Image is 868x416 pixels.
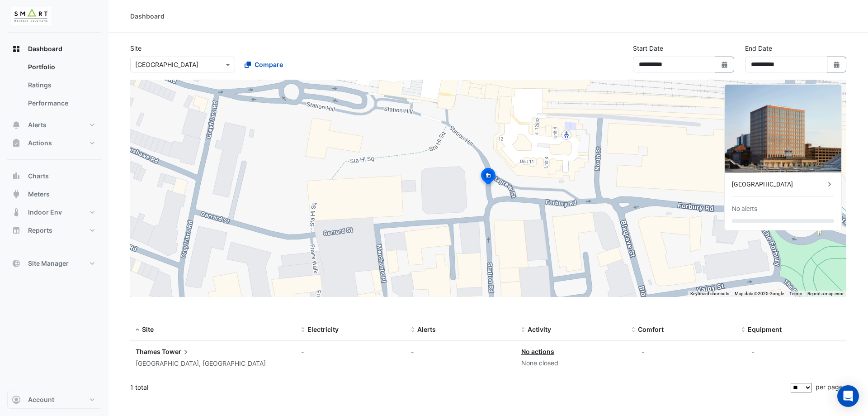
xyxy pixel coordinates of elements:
fa-icon: Select Date [721,61,729,68]
img: Thames Tower [725,85,841,172]
button: Compare [239,57,289,72]
label: Start Date [633,43,663,53]
a: Report a map error [807,291,844,296]
span: Electricity [307,325,339,333]
span: Site Manager [28,259,69,268]
span: Indoor Env [28,208,62,217]
app-icon: Reports [12,226,21,235]
span: Compare [255,60,283,69]
img: site-pin-selected.svg [478,167,498,188]
button: Account [7,391,101,409]
span: Alerts [28,120,47,129]
span: Charts [28,172,49,181]
a: Portfolio [21,58,101,76]
span: Alerts [417,325,436,333]
app-icon: Charts [12,172,21,181]
span: Reports [28,226,52,235]
div: Open Intercom Messenger [837,385,859,407]
div: No alerts [732,204,757,214]
label: End Date [745,43,772,53]
img: Company Logo [11,7,52,25]
span: Actions [28,139,52,148]
app-icon: Indoor Env [12,208,21,217]
div: - [642,347,645,356]
span: Equipment [748,325,782,333]
img: Google [132,285,162,297]
fa-icon: Select Date [833,61,841,68]
div: - [301,347,401,356]
div: - [411,347,510,356]
label: Site [130,43,142,53]
span: Account [28,395,54,404]
span: Meters [28,190,50,199]
span: Site [142,325,154,333]
button: Keyboard shortcuts [690,291,729,297]
div: [GEOGRAPHIC_DATA], [GEOGRAPHIC_DATA] [136,359,290,369]
app-icon: Site Manager [12,259,21,268]
div: - [751,347,755,356]
div: None closed [521,358,621,368]
span: Tower [162,347,190,357]
div: Dashboard [7,58,101,116]
app-icon: Meters [12,190,21,199]
a: Open this area in Google Maps (opens a new window) [132,285,162,297]
button: Indoor Env [7,203,101,221]
a: Terms (opens in new tab) [789,291,802,296]
button: Reports [7,221,101,239]
span: Thames [136,348,160,355]
span: Map data ©2025 Google [735,291,784,296]
span: Dashboard [28,44,62,53]
button: Site Manager [7,254,101,273]
button: Actions [7,134,101,152]
app-icon: Alerts [12,120,21,129]
span: Activity [528,325,551,333]
span: Comfort [638,325,664,333]
button: Meters [7,185,101,203]
div: 1 total [130,376,789,399]
span: per page [816,383,843,391]
button: Alerts [7,116,101,134]
div: [GEOGRAPHIC_DATA] [732,180,825,189]
button: Dashboard [7,40,101,58]
a: Ratings [21,76,101,94]
button: Charts [7,167,101,185]
a: Performance [21,94,101,112]
div: Dashboard [130,11,165,21]
a: No actions [521,348,554,355]
app-icon: Dashboard [12,44,21,53]
app-icon: Actions [12,139,21,148]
